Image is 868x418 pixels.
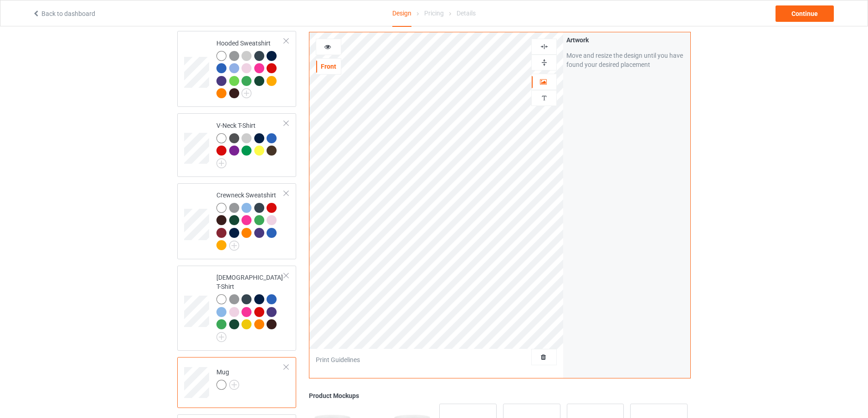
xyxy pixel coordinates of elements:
[177,183,296,259] div: Crewneck Sweatshirt
[216,121,284,165] div: V-Neck T-Shirt
[32,10,95,17] a: Back to dashboard
[457,0,476,26] div: Details
[229,241,239,251] img: svg+xml;base64,PD94bWwgdmVyc2lvbj0iMS4wIiBlbmNvZGluZz0iVVRGLTgiPz4KPHN2ZyB3aWR0aD0iMjJweCIgaGVpZ2...
[316,355,360,364] div: Print Guidelines
[309,391,691,400] div: Product Mockups
[216,39,284,98] div: Hooded Sweatshirt
[424,0,444,26] div: Pricing
[216,332,226,342] img: svg+xml;base64,PD94bWwgdmVyc2lvbj0iMS4wIiBlbmNvZGluZz0iVVRGLTgiPz4KPHN2ZyB3aWR0aD0iMjJweCIgaGVpZ2...
[392,0,411,27] div: Design
[177,113,296,176] div: V-Neck T-Shirt
[177,31,296,107] div: Hooded Sweatshirt
[540,42,549,51] img: svg%3E%0A
[216,158,226,168] img: svg+xml;base64,PD94bWwgdmVyc2lvbj0iMS4wIiBlbmNvZGluZz0iVVRGLTgiPz4KPHN2ZyB3aWR0aD0iMjJweCIgaGVpZ2...
[566,35,687,45] div: Artwork
[540,58,549,67] img: svg%3E%0A
[241,88,252,98] img: svg+xml;base64,PD94bWwgdmVyc2lvbj0iMS4wIiBlbmNvZGluZz0iVVRGLTgiPz4KPHN2ZyB3aWR0aD0iMjJweCIgaGVpZ2...
[540,94,549,102] img: svg%3E%0A
[177,357,296,408] div: Mug
[216,368,239,389] div: Mug
[316,62,341,71] div: Front
[566,51,687,69] div: Move and resize the design until you have found your desired placement
[216,191,284,250] div: Crewneck Sweatshirt
[177,266,296,351] div: [DEMOGRAPHIC_DATA] T-Shirt
[776,5,834,22] div: Continue
[229,380,239,390] img: svg+xml;base64,PD94bWwgdmVyc2lvbj0iMS4wIiBlbmNvZGluZz0iVVRGLTgiPz4KPHN2ZyB3aWR0aD0iMjJweCIgaGVpZ2...
[216,273,284,339] div: [DEMOGRAPHIC_DATA] T-Shirt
